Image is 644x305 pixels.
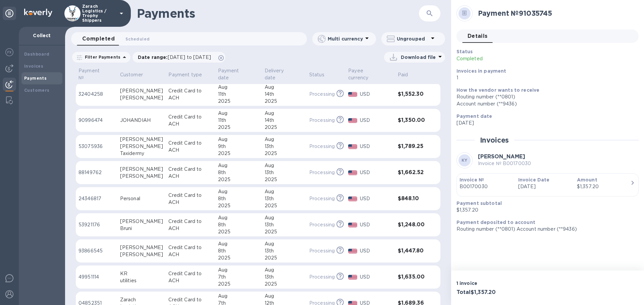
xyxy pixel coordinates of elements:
img: USD [348,118,357,123]
p: Credit Card to ACH [168,140,212,154]
p: USD [360,169,392,176]
div: Aug [265,293,304,300]
p: USD [360,247,392,254]
p: 32404258 [78,91,115,98]
img: USD [348,92,357,97]
div: Taxidermy [120,150,163,157]
div: 7th [218,274,259,281]
b: Payments [24,76,47,81]
div: Date range:[DATE] to [DATE] [132,52,225,63]
div: 13th [265,221,304,228]
h3: $1,350.00 [398,117,427,124]
div: 2025 [265,150,304,157]
div: 2025 [218,228,259,235]
p: B00170030 [460,183,513,190]
div: [PERSON_NAME] [120,251,163,258]
div: KR [120,270,163,277]
p: [DATE] [518,183,572,190]
div: Aug [265,84,304,91]
p: Processing [309,221,335,228]
img: Foreign exchange [5,48,13,56]
p: Credit Card to ACH [168,244,212,258]
p: Collect [24,32,60,39]
div: 2025 [265,254,304,261]
h3: $1,552.30 [398,91,427,97]
div: [PERSON_NAME] [120,218,163,225]
img: Logo [24,9,52,17]
span: [DATE] to [DATE] [168,55,211,60]
div: 2025 [218,202,259,209]
p: Filter Payments [82,54,120,60]
div: 14th [265,117,304,124]
span: Paid [398,71,417,78]
p: Invoice № B00170030 [478,160,531,167]
div: [PERSON_NAME] [120,87,163,94]
img: USD [348,249,357,253]
b: Status [457,49,473,54]
div: 2025 [265,202,304,209]
b: How the vendor wants to receive [457,87,540,93]
h1: Payments [137,6,380,20]
button: Invoice №B00170030Invoice Date[DATE]Amount$1,357.20 [457,173,639,197]
p: Credit Card to ACH [168,87,212,101]
p: 1 [457,74,633,81]
p: Payment date [218,67,251,81]
div: Aug [265,162,304,169]
div: 2025 [265,98,304,105]
div: $1,357.20 [577,183,630,190]
div: Aug [218,266,259,274]
p: Zarach Logistics / Trophy Shippers [82,4,116,23]
p: Delivery date [265,67,295,81]
img: USD [348,275,357,280]
div: 2025 [218,254,259,261]
p: Ungrouped [397,35,429,42]
p: USD [360,91,392,98]
div: 2025 [265,228,304,235]
h3: Total $1,357.20 [457,289,545,296]
span: Payment type [168,71,211,78]
p: Multi currency [328,35,363,42]
b: Payment subtotal [457,201,502,206]
div: [PERSON_NAME] [120,136,163,143]
span: Payment № [78,67,115,81]
b: KY [462,158,468,163]
b: Invoice Date [518,177,550,182]
p: Paid [398,71,408,78]
div: [PERSON_NAME] [120,143,163,150]
div: Account number (**9436) [457,100,633,107]
div: Aug [218,110,259,117]
h3: $1,248.00 [398,222,427,228]
div: 2025 [218,124,259,131]
p: Status [309,71,324,78]
b: Invoices [24,64,43,69]
div: Aug [218,214,259,221]
h3: $1,635.00 [398,274,427,280]
div: 11th [218,117,259,124]
p: Download file [401,54,436,61]
div: Zarach [120,296,163,303]
img: USD [348,170,357,175]
p: 24346817 [78,195,115,202]
div: JOHANDIAH [120,117,163,124]
h3: $1,789.25 [398,143,427,150]
img: USD [348,144,357,149]
div: 8th [218,221,259,228]
b: Payment deposited to account [457,220,535,225]
span: Payee currency [348,67,392,81]
div: 8th [218,247,259,254]
span: Customer [120,71,152,78]
p: USD [360,117,392,124]
span: Status [309,71,333,78]
div: [PERSON_NAME] [120,94,163,101]
div: Aug [218,136,259,143]
div: Aug [218,162,259,169]
div: 9th [218,143,259,150]
p: USD [360,143,392,150]
p: Processing [309,169,335,176]
p: 53921176 [78,221,115,228]
div: Aug [218,84,259,91]
p: USD [360,221,392,228]
p: Processing [309,143,335,150]
p: [DATE] [457,120,633,127]
div: 8th [218,169,259,176]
